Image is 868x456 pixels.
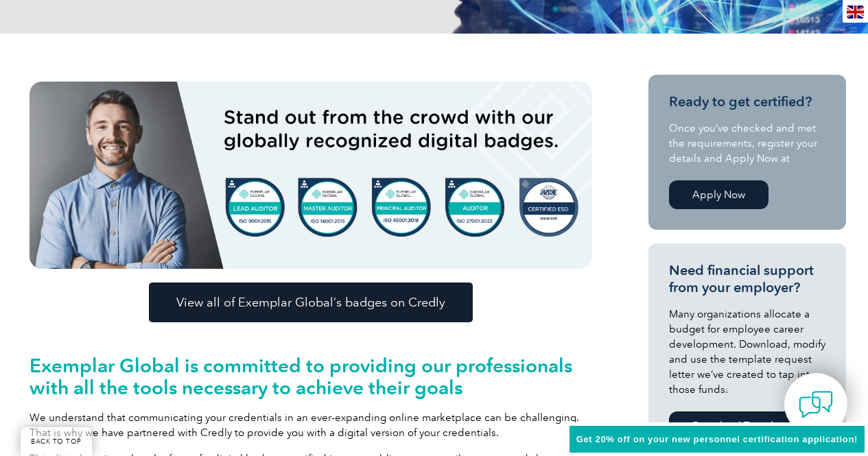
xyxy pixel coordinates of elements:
p: Many organizations allocate a budget for employee career development. Download, modify and use th... [669,307,825,397]
p: We understand that communicating your credentials in an ever-expanding online marketplace can be ... [30,410,592,440]
h3: Need financial support from your employer? [669,262,825,296]
h2: Exemplar Global is committed to providing our professionals with all the tools necessary to achie... [30,355,592,398]
h3: Ready to get certified? [669,93,825,110]
img: en [847,5,864,19]
span: Get 20% off on your new personnel certification application! [576,434,858,444]
a: BACK TO TOP [21,427,92,456]
a: Download Template [669,411,812,440]
p: Once you’ve checked and met the requirements, register your details and Apply Now at [669,121,825,166]
img: contact-chat.png [799,387,833,422]
img: badges [30,82,592,269]
span: View all of Exemplar Global’s badges on Credly [176,296,445,309]
a: View all of Exemplar Global’s badges on Credly [149,283,473,322]
a: Apply Now [669,180,769,209]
